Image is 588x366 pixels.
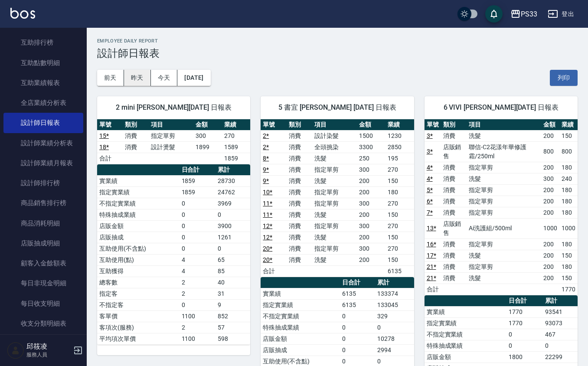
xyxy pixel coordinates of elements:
[124,70,151,86] button: 昨天
[375,322,414,333] td: 0
[3,113,83,133] a: 設計師日報表
[216,265,250,277] td: 85
[541,196,559,207] td: 200
[180,164,216,176] th: 日合計
[216,198,250,209] td: 3969
[180,220,216,232] td: 0
[312,175,357,186] td: 洗髮
[180,232,216,243] td: 0
[3,173,83,193] a: 設計師排行榜
[543,295,578,307] th: 累計
[425,306,507,317] td: 實業績
[261,310,340,322] td: 不指定實業績
[541,218,559,239] td: 1000
[375,310,414,322] td: 329
[180,299,216,310] td: 0
[441,184,467,196] td: 消費
[3,314,83,333] a: 收支分類明細表
[222,153,251,164] td: 1859
[97,186,180,198] td: 指定實業績
[544,6,578,22] button: 登出
[108,103,240,112] span: 2 mini [PERSON_NAME][DATE] 日報表
[3,73,83,93] a: 互助業績報表
[287,175,312,186] td: 消費
[441,272,467,284] td: 消費
[543,340,578,351] td: 0
[467,173,541,184] td: 洗髮
[216,209,250,220] td: 0
[123,119,148,131] th: 類別
[180,310,216,322] td: 1100
[97,47,578,59] h3: 設計師日報表
[97,254,180,265] td: 互助使用(點)
[559,141,578,162] td: 800
[375,344,414,356] td: 2994
[441,141,467,162] td: 店販銷售
[287,164,312,175] td: 消費
[506,306,543,317] td: 1770
[385,265,414,277] td: 6135
[261,333,340,344] td: 店販金額
[467,239,541,250] td: 指定單剪
[149,141,193,153] td: 設計燙髮
[312,153,357,164] td: 洗髮
[340,288,375,299] td: 6135
[467,162,541,173] td: 指定單剪
[357,175,385,186] td: 200
[467,250,541,261] td: 洗髮
[543,317,578,329] td: 93073
[3,93,83,113] a: 全店業績分析表
[506,295,543,307] th: 日合計
[441,239,467,250] td: 消費
[180,209,216,220] td: 0
[261,119,286,131] th: 單號
[357,130,385,141] td: 1500
[441,261,467,272] td: 消費
[193,130,222,141] td: 300
[425,119,441,131] th: 單號
[385,130,414,141] td: 1230
[541,162,559,173] td: 200
[312,119,357,131] th: 項目
[507,5,541,23] button: PS33
[541,261,559,272] td: 200
[425,317,507,329] td: 指定實業績
[97,299,180,310] td: 不指定客
[559,162,578,173] td: 180
[312,186,357,198] td: 指定單剪
[541,250,559,261] td: 200
[559,184,578,196] td: 180
[151,70,178,86] button: 今天
[3,133,83,153] a: 設計師業績分析表
[216,254,250,265] td: 65
[216,333,250,344] td: 598
[385,153,414,164] td: 195
[541,119,559,131] th: 金額
[222,141,251,153] td: 1589
[97,265,180,277] td: 互助獲得
[385,198,414,209] td: 270
[441,250,467,261] td: 消費
[97,288,180,299] td: 指定客
[216,164,250,176] th: 累計
[441,173,467,184] td: 消費
[123,141,148,153] td: 消費
[340,310,375,322] td: 0
[550,70,578,86] button: 列印
[385,243,414,254] td: 270
[177,70,210,86] button: [DATE]
[357,232,385,243] td: 200
[467,196,541,207] td: 指定單剪
[7,342,24,359] img: Person
[541,130,559,141] td: 200
[435,103,567,112] span: 6 VIVI [PERSON_NAME][DATE] 日報表
[541,184,559,196] td: 200
[506,317,543,329] td: 1770
[193,119,222,131] th: 金額
[357,119,385,131] th: 金額
[3,193,83,213] a: 商品銷售排行榜
[425,351,507,363] td: 店販金額
[3,273,83,293] a: 每日非現金明細
[180,198,216,209] td: 0
[385,186,414,198] td: 180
